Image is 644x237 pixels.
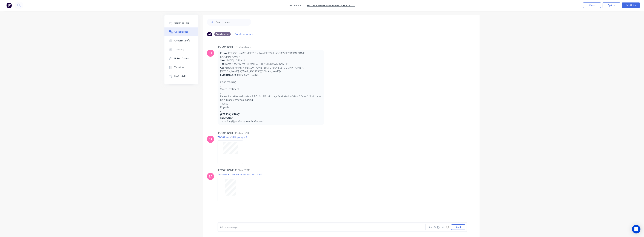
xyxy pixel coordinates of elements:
div: Order details [174,21,189,25]
p: Please find attached sketch & PO for S/S drip trays fabricated in 316 - 3.0mm S/S with a ½” hole ... [220,95,322,102]
strong: Supervisor [220,116,232,120]
strong: Cc: [220,66,224,69]
div: BA [209,137,212,141]
div: All [207,32,212,36]
p: . [220,91,322,95]
button: Order details [164,19,198,27]
strong: Sent: [220,59,226,62]
a: Tri Tech Refridgeration QLD Pty Ltd [307,4,355,7]
div: 11:36am [DATE] [235,169,250,172]
button: Close [583,2,601,8]
p: Regards, [220,105,322,109]
p: 71434 Pronto SS Drip tray.pdf [218,136,247,139]
p: [PERSON_NAME] <[PERSON_NAME][EMAIL_ADDRESS][PERSON_NAME][DOMAIN_NAME]> [DATE] 10:46 AM Pronto She... [220,51,322,77]
div: BA [209,51,212,55]
div: Open Intercom Messenger [632,225,640,233]
p: . [220,84,322,87]
button: Tracking [164,45,198,54]
button: Send [451,224,465,230]
button: Edit Order [622,2,640,8]
p: Thanks, [220,102,322,105]
div: [PERSON_NAME] [218,169,234,172]
button: Profitability [164,72,198,81]
button: Options [603,2,620,8]
p: Good morning, [220,80,322,84]
div: 11:36am [DATE] [235,131,250,135]
button: Checklists 0/0 [164,36,198,45]
p: 71434 Water treatment Pronto PO 29216.pdf [218,173,262,176]
button: Create new label [233,32,257,36]
button: Collaborate [164,27,198,36]
button: Timeline [164,63,198,72]
button: Linked Orders [164,54,198,63]
div: Linked Orders [174,57,190,60]
div: Collaborate [174,30,188,33]
div: Attachments [214,32,231,36]
div: [PERSON_NAME] [218,45,234,49]
strong: Subject: [220,73,230,76]
span: Order #3070 - [289,4,307,7]
input: Search notes... [216,19,251,26]
button: @ [432,225,437,229]
strong: To: [220,62,224,66]
div: Timeline [174,66,184,69]
em: Tri Tech Refrigeration Queensland Pty Ltd [220,120,263,123]
div: Tracking [174,48,184,51]
div: BA [209,174,212,179]
p: Water Treatment. [220,87,322,91]
div: [PERSON_NAME] [218,131,234,135]
strong: [PERSON_NAME] [220,112,240,116]
p: . [220,77,322,80]
p: . [220,109,322,112]
button: Aa [428,225,432,229]
strong: From: [220,51,227,55]
div: Profitability [174,75,188,78]
div: - 11:36am [DATE] [235,45,251,49]
button: ☺ [445,225,449,229]
div: Checklists 0/0 [174,39,190,42]
img: Factory [6,3,12,8]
